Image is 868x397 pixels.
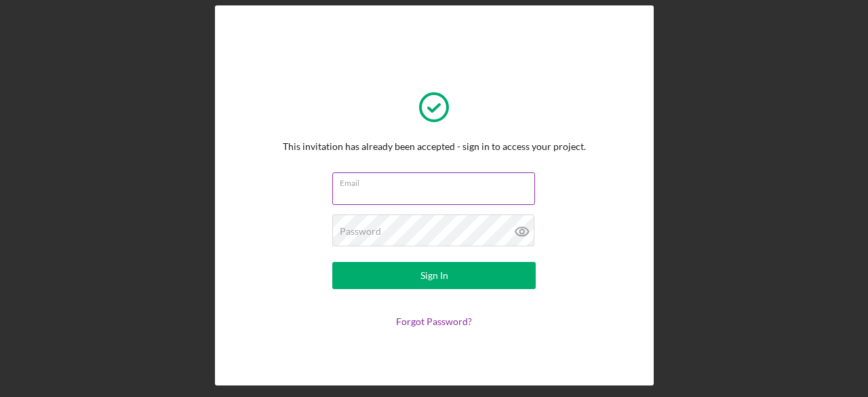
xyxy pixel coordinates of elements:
[396,316,472,327] a: Forgot Password?
[420,262,448,289] div: Sign In
[340,226,381,237] label: Password
[332,262,536,289] button: Sign In
[283,141,586,152] div: This invitation has already been accepted - sign in to access your project.
[340,173,535,188] label: Email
